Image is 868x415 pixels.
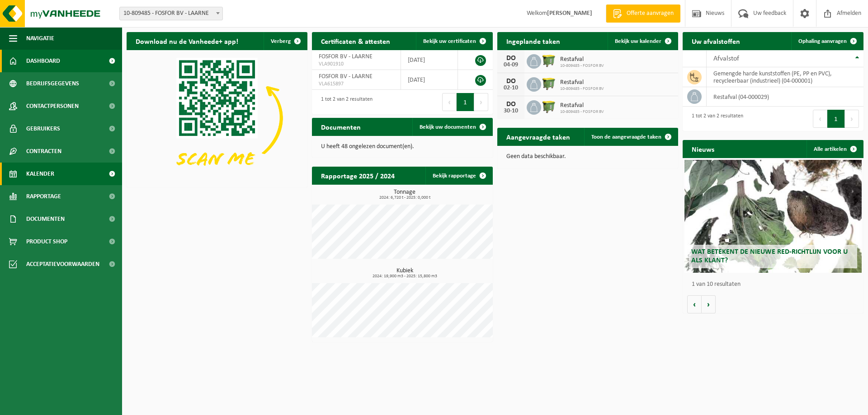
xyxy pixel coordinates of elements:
[425,167,492,185] a: Bekijk rapportage
[541,53,557,68] img: WB-1100-HPE-GN-50
[321,144,484,150] p: U heeft 48 ongelezen document(en).
[26,185,61,208] span: Rapportage
[541,76,557,91] img: WB-1100-HPE-GN-50
[687,295,702,313] button: Vorige
[684,160,862,273] a: Wat betekent de nieuwe RED-richtlijn voor u als klant?
[26,72,79,95] span: Bedrijfsgegevens
[584,128,677,146] a: Toon de aangevraagde taken
[26,253,99,275] span: Acceptatievoorwaarden
[26,117,60,140] span: Gebruikers
[560,102,604,109] span: Restafval
[401,70,458,90] td: [DATE]
[502,108,520,114] div: 30-10
[502,55,520,62] div: DO
[412,118,492,136] a: Bekijk uw documenten
[316,268,493,279] h3: Kubiek
[319,53,373,60] span: FOSFOR BV - LAARNE
[401,50,458,70] td: [DATE]
[474,93,488,111] button: Next
[615,38,661,44] span: Bekijk uw kalender
[692,281,859,288] p: 1 van 10 resultaten
[26,208,65,230] span: Documenten
[798,38,847,44] span: Ophaling aanvragen
[312,167,404,184] h2: Rapportage 2025 / 2024
[560,86,604,92] span: 10-809485 - FOSFOR BV
[707,87,863,107] td: restafval (04-000029)
[316,92,373,112] div: 1 tot 2 van 2 resultaten
[316,274,493,279] span: 2024: 19,900 m3 - 2025: 15,800 m3
[606,5,680,23] a: Offerte aanvragen
[691,248,848,264] span: Wat betekent de nieuwe RED-richtlijn voor u als klant?
[827,110,845,128] button: 1
[560,63,604,69] span: 10-809485 - FOSFOR BV
[120,7,222,20] span: 10-809485 - FOSFOR BV - LAARNE
[442,93,457,111] button: Previous
[316,196,493,200] span: 2024: 6,720 t - 2025: 0,000 t
[502,85,520,91] div: 02-10
[127,32,247,50] h2: Download nu de Vanheede+ app!
[119,7,223,20] span: 10-809485 - FOSFOR BV - LAARNE
[713,55,739,62] span: Afvalstof
[316,189,493,200] h3: Tonnage
[845,110,859,128] button: Next
[319,73,373,80] span: FOSFOR BV - LAARNE
[319,61,394,68] span: VLA901910
[687,109,743,129] div: 1 tot 2 van 2 resultaten
[608,32,677,50] a: Bekijk uw kalender
[560,79,604,86] span: Restafval
[423,38,476,44] span: Bekijk uw certificaten
[26,27,54,50] span: Navigatie
[26,163,54,185] span: Kalender
[26,95,79,117] span: Contactpersonen
[707,67,863,87] td: gemengde harde kunststoffen (PE, PP en PVC), recycleerbaar (industrieel) (04-000001)
[560,56,604,63] span: Restafval
[26,230,67,253] span: Product Shop
[312,32,399,50] h2: Certificaten & attesten
[457,93,474,111] button: 1
[312,118,370,135] h2: Documenten
[560,109,604,115] span: 10-809485 - FOSFOR BV
[127,50,307,186] img: Download de VHEPlus App
[683,32,749,50] h2: Uw afvalstoffen
[416,32,492,50] a: Bekijk uw certificaten
[541,99,557,114] img: WB-1100-HPE-GN-50
[502,78,520,85] div: DO
[624,9,676,18] span: Offerte aanvragen
[702,295,716,313] button: Volgende
[497,32,569,50] h2: Ingeplande taken
[506,154,669,160] p: Geen data beschikbaar.
[26,50,60,72] span: Dashboard
[807,140,863,158] a: Alle artikelen
[497,128,579,145] h2: Aangevraagde taken
[591,134,661,140] span: Toon de aangevraagde taken
[502,101,520,108] div: DO
[26,140,61,163] span: Contracten
[813,110,827,128] button: Previous
[547,10,592,17] strong: [PERSON_NAME]
[683,140,723,158] h2: Nieuws
[420,124,476,130] span: Bekijk uw documenten
[791,32,863,50] a: Ophaling aanvragen
[271,38,291,44] span: Verberg
[502,62,520,68] div: 04-09
[319,80,394,88] span: VLA615897
[264,32,307,50] button: Verberg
